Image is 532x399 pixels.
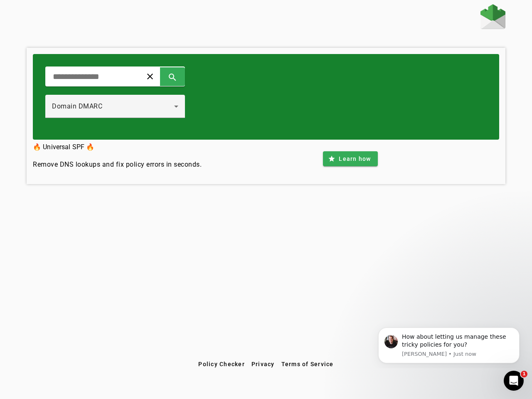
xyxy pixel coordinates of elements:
h4: Remove DNS lookups and fix policy errors in seconds. [33,160,202,170]
img: Fraudmarc Logo [480,4,505,29]
h3: 🔥 Universal SPF 🔥 [33,141,202,153]
iframe: Intercom live chat [504,371,524,391]
span: Privacy [251,361,275,367]
span: Policy Checker [198,361,245,367]
span: Terms of Service [281,361,334,367]
button: Terms of Service [278,357,337,372]
span: Learn how [339,155,371,163]
button: Learn how [323,151,377,166]
button: Privacy [248,357,278,372]
a: Home [480,4,505,31]
iframe: Intercom notifications message [366,320,532,368]
span: Domain DMARC [52,102,102,110]
span: 1 [521,371,527,377]
button: Policy Checker [195,357,248,372]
